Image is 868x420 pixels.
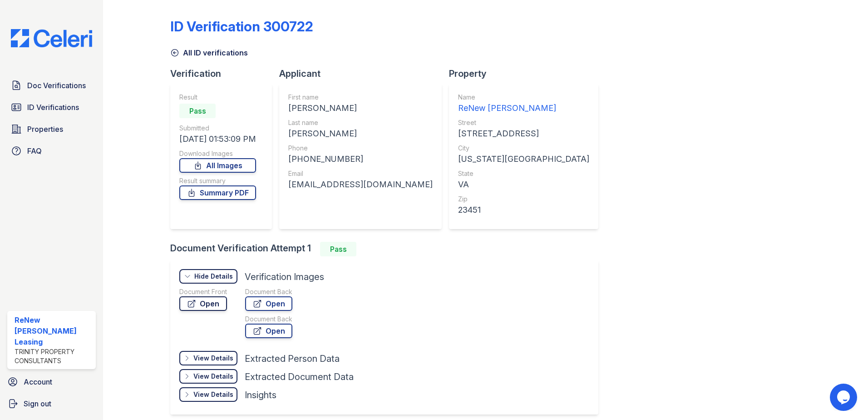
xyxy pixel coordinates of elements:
[458,144,589,153] div: City
[193,390,233,399] div: View Details
[15,315,92,347] div: ReNew [PERSON_NAME] Leasing
[288,153,433,165] div: [PHONE_NUMBER]
[320,242,356,256] div: Pass
[179,176,256,185] div: Result summary
[27,124,63,135] span: Properties
[288,169,433,178] div: Email
[7,76,96,95] a: Doc Verifications
[458,127,589,140] div: [STREET_ADDRESS]
[288,178,433,191] div: [EMAIL_ADDRESS][DOMAIN_NAME]
[170,47,248,58] a: All ID verifications
[288,118,433,127] div: Last name
[245,389,276,401] div: Insights
[7,142,96,160] a: FAQ
[27,145,42,156] span: FAQ
[179,185,256,200] a: Summary PDF
[245,287,292,296] div: Document Back
[830,384,859,411] iframe: chat widget
[15,347,92,365] div: Trinity Property Consultants
[4,29,99,47] img: CE_Logo_Blue-a8612792a0a2168367f1c8372b55b34899dd931a85d93a1a3d3e32e68fde9ad4.png
[288,144,433,153] div: Phone
[245,324,292,338] a: Open
[288,93,433,102] div: First name
[245,296,292,311] a: Open
[27,102,79,113] span: ID Verifications
[179,93,256,102] div: Result
[24,398,51,409] span: Sign out
[245,352,340,365] div: Extracted Person Data
[179,296,227,311] a: Open
[4,395,99,413] a: Sign out
[179,104,216,118] div: Pass
[193,372,233,381] div: View Details
[170,67,279,80] div: Verification
[458,102,589,115] div: ReNew [PERSON_NAME]
[7,120,96,138] a: Properties
[193,354,233,363] div: View Details
[179,158,256,173] a: All Images
[179,124,256,133] div: Submitted
[170,242,606,256] div: Document Verification Attempt 1
[170,18,313,35] div: ID Verification 300722
[245,370,354,383] div: Extracted Document Data
[7,98,96,116] a: ID Verifications
[458,93,589,115] a: Name ReNew [PERSON_NAME]
[179,133,256,145] div: [DATE] 01:53:09 PM
[179,287,227,296] div: Document Front
[458,153,589,165] div: [US_STATE][GEOGRAPHIC_DATA]
[194,272,233,281] div: Hide Details
[27,80,86,91] span: Doc Verifications
[245,270,324,283] div: Verification Images
[279,67,449,80] div: Applicant
[458,169,589,178] div: State
[288,102,433,115] div: [PERSON_NAME]
[458,93,589,102] div: Name
[449,67,606,80] div: Property
[458,195,589,204] div: Zip
[458,118,589,127] div: Street
[24,376,52,387] span: Account
[4,373,99,391] a: Account
[179,149,256,158] div: Download Images
[458,204,589,216] div: 23451
[245,315,292,324] div: Document Back
[288,127,433,140] div: [PERSON_NAME]
[458,178,589,191] div: VA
